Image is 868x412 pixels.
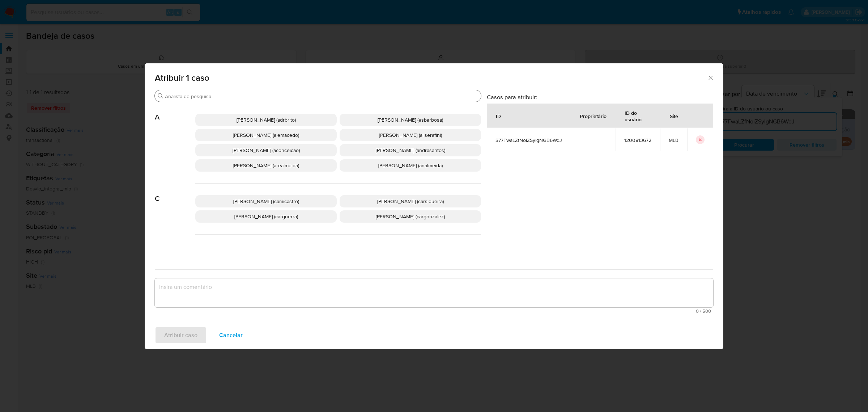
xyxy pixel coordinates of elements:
span: [PERSON_NAME] (adrbrito) [237,116,296,123]
span: [PERSON_NAME] (alemacedo) [233,131,299,139]
div: [PERSON_NAME] (carguerra) [195,210,337,223]
div: ID do usuário [616,104,660,128]
span: [PERSON_NAME] (camicastro) [233,198,299,205]
div: [PERSON_NAME] (arealmeida) [195,159,337,172]
div: Site [661,107,687,125]
span: MLB [669,137,678,143]
button: Procurar [158,93,163,99]
button: Fechar a janela [707,74,714,81]
input: Analista de pesquisa [165,93,478,100]
span: C [155,184,195,203]
span: [PERSON_NAME] (carsiqueira) [377,198,444,205]
div: [PERSON_NAME] (aconceicao) [195,144,337,156]
span: [PERSON_NAME] (aconceicao) [233,147,300,154]
span: [PERSON_NAME] (carguerra) [234,213,298,220]
span: Atribuir 1 caso [155,73,707,82]
span: [PERSON_NAME] (esbarbosa) [378,116,443,123]
span: [PERSON_NAME] (andrasantos) [376,147,445,154]
span: S77FwaLZfNoiZSylgNGB6WdJ [495,137,562,143]
span: Cancelar [219,327,243,343]
div: [PERSON_NAME] (cargonzalez) [340,210,481,223]
div: [PERSON_NAME] (carsiqueira) [340,195,481,207]
div: [PERSON_NAME] (camicastro) [195,195,337,207]
div: ID [487,107,510,125]
span: [PERSON_NAME] (allserafini) [379,131,442,139]
div: [PERSON_NAME] (adrbrito) [195,114,337,126]
div: [PERSON_NAME] (esbarbosa) [340,114,481,126]
button: Cancelar [210,327,252,344]
span: 1200813672 [624,137,651,143]
span: D [155,235,195,254]
span: [PERSON_NAME] (arealmeida) [233,162,299,169]
div: [PERSON_NAME] (alemacedo) [195,129,337,141]
span: [PERSON_NAME] (analmeida) [378,162,443,169]
span: A [155,102,195,122]
div: assign-modal [145,63,723,349]
div: [PERSON_NAME] (andrasantos) [340,144,481,156]
h3: Casos para atribuir: [487,93,713,101]
span: Máximo de 500 caracteres [157,309,711,314]
div: Proprietário [571,107,615,125]
span: [PERSON_NAME] (cargonzalez) [376,213,445,220]
div: [PERSON_NAME] (allserafini) [340,129,481,141]
button: icon-button [696,135,705,144]
div: [PERSON_NAME] (analmeida) [340,159,481,172]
